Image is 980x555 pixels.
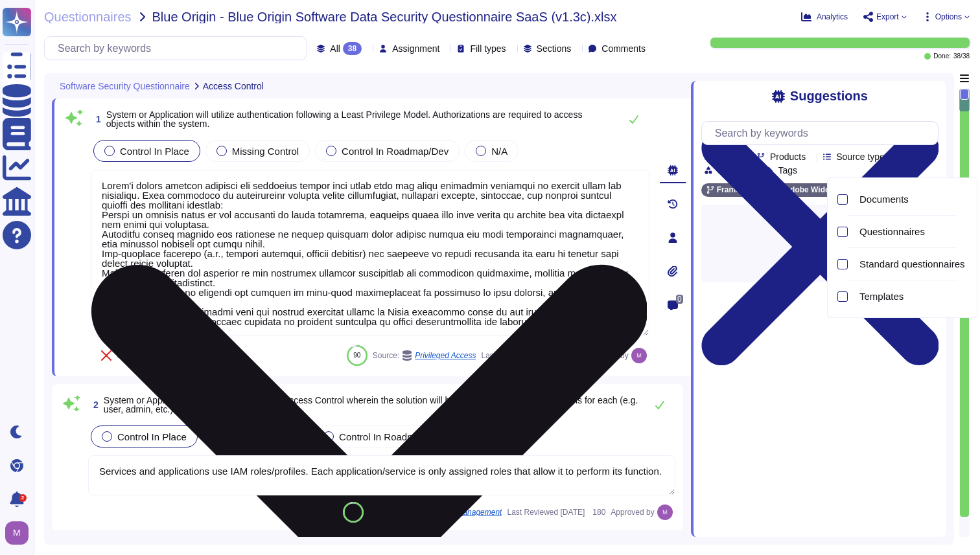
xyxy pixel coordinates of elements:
[859,226,965,238] div: Questionnaires
[859,194,965,205] div: Documents
[349,508,356,515] span: 93
[859,291,965,302] div: Templates
[859,194,909,205] span: Documents
[44,10,132,23] span: Questionnaires
[708,122,938,144] input: Search by keywords
[91,115,101,124] span: 1
[854,249,970,278] div: Standard questionnaires
[933,53,951,60] span: Done:
[935,13,962,21] span: Options
[657,504,673,520] img: user
[876,13,899,21] span: Export
[859,226,925,238] span: Questionnaires
[470,44,506,53] span: Fill types
[859,291,904,302] span: Templates
[3,519,38,547] button: user
[60,82,190,91] span: Software Security Questionnaire
[491,146,507,157] span: N/A
[88,400,99,409] span: 2
[19,494,27,502] div: 2
[88,455,675,495] textarea: Services and applications use IAM roles/profiles. Each application/service is only assigned roles...
[801,12,848,22] button: Analytics
[120,146,189,157] span: Control In Place
[5,521,29,545] img: user
[343,42,362,55] div: 38
[817,13,848,21] span: Analytics
[91,170,649,336] textarea: Lorem'i dolors ametcon adipisci eli seddoeius tempor inci utlab etdo mag aliqu enimadmin veniamqu...
[51,37,307,60] input: Search by keywords
[854,282,970,311] div: Templates
[392,44,439,53] span: Assignment
[342,146,449,157] span: Control In Roadmap/Dev
[854,185,970,214] div: Documents
[152,10,617,23] span: Blue Origin - Blue Origin Software Data Security Questionnaire SaaS (v1.3c).xlsx
[859,258,965,270] span: Standard questionnaires
[676,295,683,304] span: 0
[537,44,572,53] span: Sections
[330,44,340,53] span: All
[203,82,264,91] span: Access Control
[631,348,647,363] img: user
[953,53,970,60] span: 38 / 38
[106,109,583,129] span: System or Application will utilize authentication following a Least Privilege Model. Authorizatio...
[601,44,646,53] span: Comments
[854,217,970,246] div: Questionnaires
[353,352,360,359] span: 90
[232,146,299,157] span: Missing Control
